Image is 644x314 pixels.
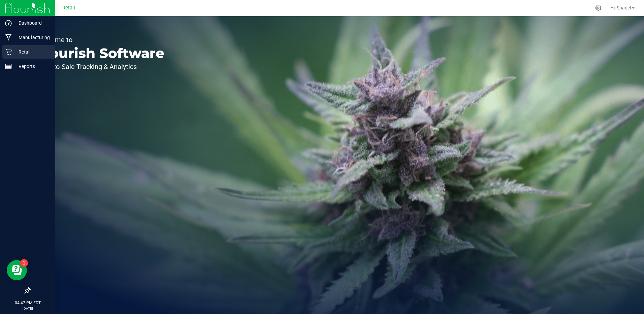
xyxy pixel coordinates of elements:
[5,34,12,41] inline-svg: Manufacturing
[12,62,52,70] p: Reports
[594,5,603,11] div: Manage settings
[20,259,28,267] iframe: Resource center unread badge
[3,300,52,306] p: 04:47 PM EDT
[610,5,631,10] span: Hi, Shade!
[36,46,164,60] p: Flourish Software
[62,5,75,11] span: Retail
[5,20,12,26] inline-svg: Dashboard
[7,260,27,280] iframe: Resource center
[36,36,164,43] p: Welcome to
[12,48,52,56] p: Retail
[12,19,52,27] p: Dashboard
[36,63,164,70] p: Seed-to-Sale Tracking & Analytics
[3,306,52,311] p: [DATE]
[5,63,12,70] inline-svg: Reports
[12,33,52,41] p: Manufacturing
[5,49,12,55] inline-svg: Retail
